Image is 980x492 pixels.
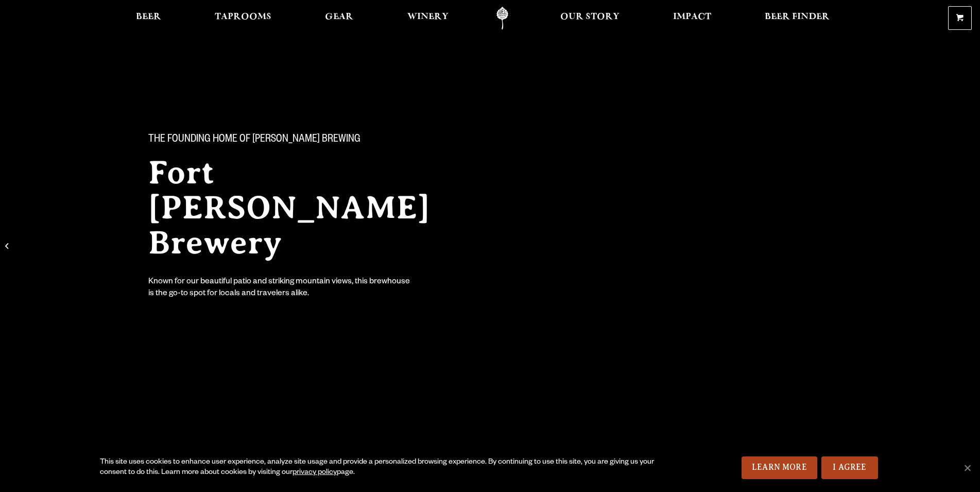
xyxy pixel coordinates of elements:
a: privacy policy [293,469,337,477]
h2: Fort [PERSON_NAME] Brewery [148,155,470,260]
span: Our Story [560,13,620,21]
span: No [962,463,972,473]
a: Winery [401,7,455,30]
a: Impact [666,7,718,30]
div: Known for our beautiful patio and striking mountain views, this brewhouse is the go-to spot for l... [148,277,412,300]
a: Beer Finder [758,7,836,30]
a: Odell Home [483,7,522,30]
span: Gear [325,13,353,21]
div: This site uses cookies to enhance user experience, analyze site usage and provide a personalized ... [100,457,657,478]
a: Learn More [742,456,817,479]
span: The Founding Home of [PERSON_NAME] Brewing [148,133,360,147]
span: Taprooms [215,13,271,21]
span: Beer [136,13,161,21]
a: Our Story [554,7,626,30]
span: Winery [407,13,449,21]
a: Gear [318,7,360,30]
span: Beer Finder [765,13,830,21]
a: I Agree [821,456,878,479]
a: Beer [129,7,168,30]
a: Taprooms [208,7,278,30]
span: Impact [673,13,711,21]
